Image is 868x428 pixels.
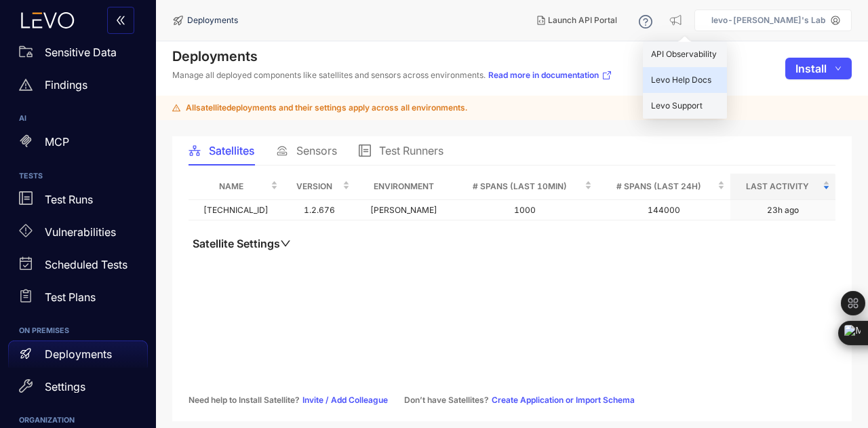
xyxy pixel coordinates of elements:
[404,395,489,405] span: Don’t have Satellites?
[19,115,137,123] h6: AI
[458,179,582,194] span: # Spans (last 10min)
[8,284,148,316] a: Test Plans
[19,327,137,335] h6: ON PREMISES
[45,291,96,303] p: Test Plans
[19,172,137,180] h6: TESTS
[186,103,467,113] span: All satellite deployments and their settings apply across all environments.
[8,218,148,251] a: Vulnerabilities
[648,205,680,215] span: 144000
[189,395,300,405] span: Need help to Install Satellite?
[289,179,339,194] span: Version
[45,258,127,271] p: Scheduled Tests
[283,174,355,200] th: Version
[189,237,295,250] button: Satellite Settingsdown
[45,193,93,206] p: Test Runs
[651,100,703,111] span: Levo Support
[736,179,820,194] span: Last Activity
[548,16,617,25] span: Launch API Portal
[115,15,126,27] span: double-left
[651,49,717,59] span: API Observability
[187,16,238,25] span: Deployments
[189,174,283,200] th: Name
[453,174,597,200] th: # Spans (last 10min)
[209,144,254,157] span: Satellites
[795,62,827,75] span: Install
[283,200,355,221] td: 1.2.676
[8,251,148,284] a: Scheduled Tests
[8,373,148,406] a: Settings
[45,136,69,148] p: MCP
[355,174,453,200] th: Environment
[172,104,180,112] span: warning
[280,238,291,249] span: down
[45,381,85,393] p: Settings
[8,186,148,218] a: Test Runs
[302,395,388,405] a: Invite / Add Colleague
[19,78,33,92] span: warning
[835,65,842,73] span: down
[296,144,337,157] span: Sensors
[379,144,443,157] span: Test Runners
[8,71,148,104] a: Findings
[597,174,730,200] th: # Spans (last 24h)
[492,395,635,405] a: Create Application or Import Schema
[172,48,612,64] h4: Deployments
[45,46,117,58] p: Sensitive Data
[785,58,852,79] button: Installdown
[488,70,612,81] a: Read more in documentation
[8,129,148,161] a: MCP
[45,226,116,238] p: Vulnerabilities
[189,200,283,221] td: [TECHNICAL_ID]
[45,79,87,91] p: Findings
[711,16,825,25] p: levo-[PERSON_NAME]'s Lab
[526,9,628,31] button: Launch API Portal
[651,75,711,85] span: Levo Help Docs
[603,179,715,194] span: # Spans (last 24h)
[8,39,148,71] a: Sensitive Data
[8,341,148,373] a: Deployments
[194,179,268,194] span: Name
[172,70,612,81] p: Manage all deployed components like satellites and sensors across environments.
[514,205,536,215] span: 1000
[45,348,112,360] p: Deployments
[107,7,134,34] button: double-left
[767,206,799,215] div: 23h ago
[355,200,453,221] td: [PERSON_NAME]
[19,416,137,425] h6: ORGANIZATION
